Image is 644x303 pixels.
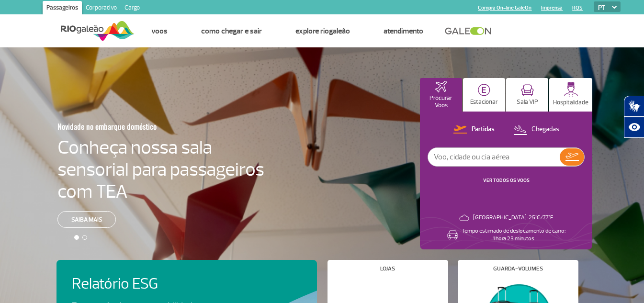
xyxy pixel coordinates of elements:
[428,148,560,166] input: Voo, cidade ou cia aérea
[57,136,264,202] h4: Conheça nossa sala sensorial para passageiros com TEA
[624,96,644,117] button: Abrir tradutor de língua de sinais.
[564,82,578,97] img: hospitality.svg
[549,78,592,112] button: Hospitalidade
[493,266,543,271] h4: Guarda-volumes
[201,26,262,36] a: Como chegar e sair
[521,84,534,96] img: vipRoom.svg
[380,266,395,271] h4: Lojas
[478,5,531,11] a: Compra On-line GaleOn
[72,275,224,293] h4: Relatório ESG
[624,117,644,138] button: Abrir recursos assistivos.
[57,211,116,228] a: Saiba mais
[473,214,553,222] p: [GEOGRAPHIC_DATA]: 25°C/77°F
[506,78,548,112] button: Sala VIP
[425,95,457,109] p: Procurar Voos
[121,1,144,16] a: Cargo
[470,99,498,106] p: Estacionar
[472,125,495,134] p: Partidas
[483,177,530,183] a: VER TODOS OS VOOS
[553,99,588,106] p: Hospitalidade
[82,1,121,16] a: Corporativo
[463,78,505,112] button: Estacionar
[572,5,583,11] a: RQS
[295,26,350,36] a: Explore RIOgaleão
[420,78,462,112] button: Procurar Voos
[43,1,82,16] a: Passageiros
[624,96,644,138] div: Plugin de acessibilidade da Hand Talk.
[480,177,532,184] button: VER TODOS OS VOOS
[531,125,559,134] p: Chegadas
[517,99,538,106] p: Sala VIP
[541,5,563,11] a: Imprensa
[57,116,217,136] h3: Novidade no embarque doméstico
[151,26,168,36] a: Voos
[510,123,562,136] button: Chegadas
[462,227,565,243] p: Tempo estimado de deslocamento de carro: 1 hora 23 minutos
[451,123,497,136] button: Partidas
[435,81,447,92] img: airplaneHomeActive.svg
[384,26,423,36] a: Atendimento
[478,84,490,96] img: carParkingHome.svg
